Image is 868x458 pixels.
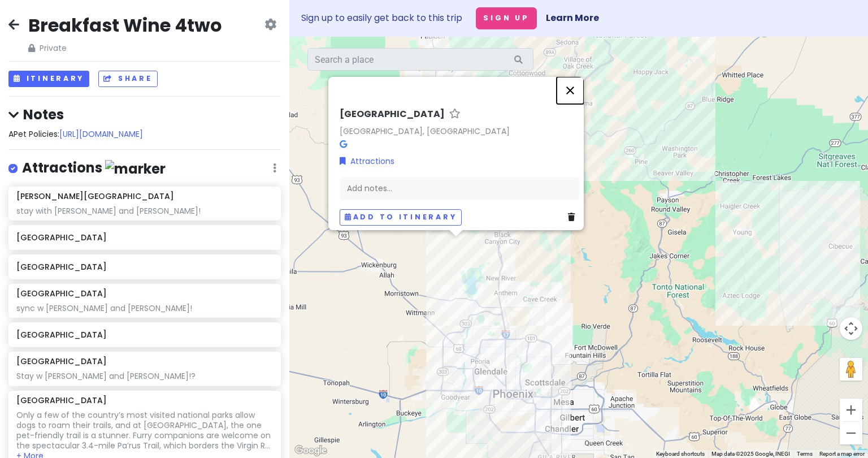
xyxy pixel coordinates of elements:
[557,77,584,104] button: Close
[476,7,537,29] button: Sign Up
[819,451,865,457] a: Report a map error
[59,128,143,140] a: [URL][DOMAIN_NAME]
[8,128,143,140] span: APet Policies:
[340,155,394,167] a: Attractions
[449,109,461,120] a: Star place
[797,451,813,457] a: Terms (opens in new tab)
[98,71,157,87] button: Share
[656,450,705,458] button: Keyboard shortcuts
[16,371,272,381] div: Stay w [PERSON_NAME] and [PERSON_NAME]!?
[105,160,166,178] img: marker
[8,106,281,123] h4: Notes
[28,42,222,54] span: Private
[28,14,222,37] h2: Breakfast Wine 4two
[8,71,89,87] button: Itinerary
[16,410,272,451] div: Only a few of the country’s most visited national parks allow dogs to roam their trails, and at [...
[840,422,862,444] button: Zoom out
[16,303,272,313] div: sync w [PERSON_NAME] and [PERSON_NAME]!
[340,140,347,148] i: Google Maps
[546,11,599,24] a: Learn More
[16,356,107,366] h6: [GEOGRAPHIC_DATA]
[840,358,862,381] button: Drag Pegman onto the map to open Street View
[22,159,166,178] h4: Attractions
[840,317,862,340] button: Map camera controls
[568,211,579,223] a: Delete place
[340,209,462,226] button: Add to itinerary
[711,451,790,457] span: Map data ©2025 Google, INEGI
[16,191,174,201] h6: [PERSON_NAME][GEOGRAPHIC_DATA]
[307,48,533,71] input: Search a place
[340,176,579,200] div: Add notes...
[16,232,272,243] h6: [GEOGRAPHIC_DATA]
[16,395,107,405] h6: [GEOGRAPHIC_DATA]
[16,206,272,216] div: stay with [PERSON_NAME] and [PERSON_NAME]!
[292,443,329,458] a: Open this area in Google Maps (opens a new window)
[340,109,445,120] h6: [GEOGRAPHIC_DATA]
[16,288,107,299] h6: [GEOGRAPHIC_DATA]
[840,399,862,421] button: Zoom in
[16,262,272,272] h6: [GEOGRAPHIC_DATA]
[292,443,329,458] img: Google
[340,125,510,136] a: [GEOGRAPHIC_DATA], [GEOGRAPHIC_DATA]
[16,330,272,340] h6: [GEOGRAPHIC_DATA]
